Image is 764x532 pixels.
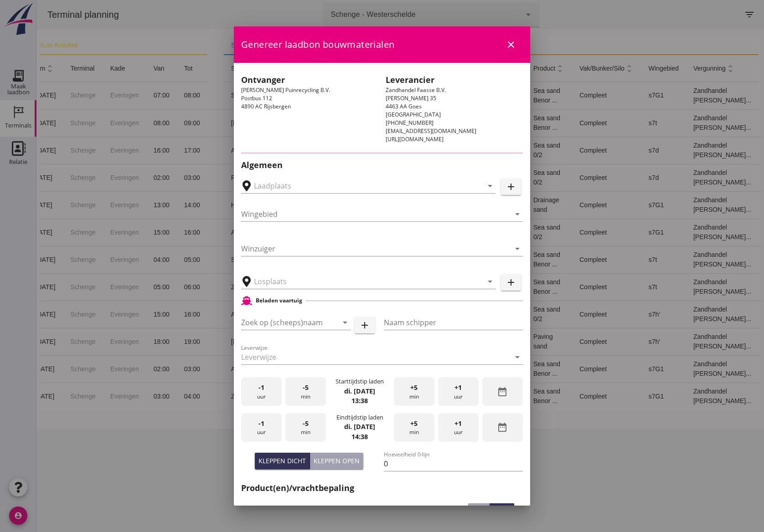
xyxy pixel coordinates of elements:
[254,82,287,109] td: new
[410,383,418,393] span: +5
[689,64,699,73] i: unfold_more
[485,276,496,287] i: arrow_drop_down
[336,377,384,386] div: Starttijdstip laden
[67,164,110,191] td: Everingen
[454,419,462,429] span: +1
[254,246,287,273] td: new
[254,109,287,137] td: new
[237,70,382,147] div: [PERSON_NAME] Puinrecycling B.V. Postbus 112 4890 AC Rijsbergen
[605,137,650,164] td: s7d
[506,181,516,192] i: add
[394,328,444,355] td: 1291
[605,355,650,383] td: s7G1
[294,200,371,210] div: Breda
[512,352,523,363] i: arrow_drop_down
[241,241,510,256] input: Winzuiger
[657,65,699,72] span: vergunning
[413,203,420,208] small: m3
[486,9,497,20] i: arrow_drop_down
[394,55,444,82] th: hoeveelheid
[536,191,605,219] td: Compleet
[497,422,508,433] i: date_range
[241,207,510,221] input: Wingebied
[241,482,523,494] h2: Product(en)/vrachtbepaling
[536,383,605,410] td: Compleet
[294,91,371,100] div: Lier
[67,383,110,410] td: Everingen
[490,82,536,109] td: Sea sand Benor ...
[117,147,133,154] span: 16:00
[543,65,598,72] span: vak/bunker/silo
[254,55,287,82] th: status
[536,137,605,164] td: Compleet
[336,413,383,422] div: Eindtijdstip laden
[26,355,66,383] td: Schenge
[384,315,523,330] input: Naam schipper
[148,393,164,400] span: 04:00
[344,387,375,395] strong: di. [DATE]
[413,367,420,372] small: m3
[294,9,379,20] div: Schenge - Westerschelde
[650,82,722,109] td: Zandhandel [PERSON_NAME]...
[110,55,140,82] th: van
[195,310,247,319] div: Adio
[67,82,110,109] td: Everingen
[605,191,650,219] td: s7G1
[519,64,528,73] i: unfold_more
[254,301,287,328] td: new
[394,383,444,410] td: 1200
[148,201,164,209] span: 14:00
[605,219,650,246] td: s7G1
[410,419,418,429] span: +5
[650,219,722,246] td: Zandhandel [PERSON_NAME]...
[303,419,309,429] span: -5
[361,503,465,518] input: Hoeveelheid
[241,74,378,86] h2: Ontvanger
[67,328,110,355] td: Everingen
[650,246,722,273] td: Zandhandel [PERSON_NAME]...
[294,173,371,183] div: [GEOGRAPHIC_DATA]
[254,191,287,219] td: new
[416,285,423,290] small: m3
[394,164,444,191] td: 1308
[195,228,247,237] div: Adio
[117,174,133,181] span: 02:00
[26,219,66,246] td: Schenge
[254,273,287,301] td: new
[285,413,326,442] div: min
[416,339,423,345] small: m3
[386,74,523,86] h2: Leverancier
[454,383,462,393] span: +1
[605,273,650,301] td: s7t
[650,137,722,164] td: Zandhandel [PERSON_NAME]...
[26,273,66,301] td: Schenge
[490,219,536,246] td: Sea sand 0/2
[384,456,523,471] input: Hoeveelheid 0-lijn
[241,377,282,406] div: uur
[364,311,371,317] i: directions_boat
[344,422,375,431] strong: di. [DATE]
[413,257,420,263] small: m3
[254,179,470,193] input: Laadplaats
[490,355,536,383] td: Sea sand Benor ...
[258,456,306,465] div: Kleppen dicht
[285,377,326,406] div: min
[67,246,110,273] td: Everingen
[67,109,110,137] td: Everingen
[26,301,66,328] td: Schenge
[605,383,650,410] td: s7G1
[195,255,247,265] div: Seintoren
[294,282,371,292] div: Niel
[67,137,110,164] td: Everingen
[140,55,171,82] th: tot
[315,202,321,208] i: directions_boat
[195,200,247,210] div: Honte
[195,392,247,401] div: Zandkreek
[605,246,650,273] td: s7t
[294,228,371,237] div: [GEOGRAPHIC_DATA]
[650,164,722,191] td: Zandhandel [PERSON_NAME]...
[512,209,523,220] i: arrow_drop_down
[351,396,368,405] strong: 13:38
[650,109,722,137] td: Zandhandel [PERSON_NAME]...
[468,503,490,520] button: ton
